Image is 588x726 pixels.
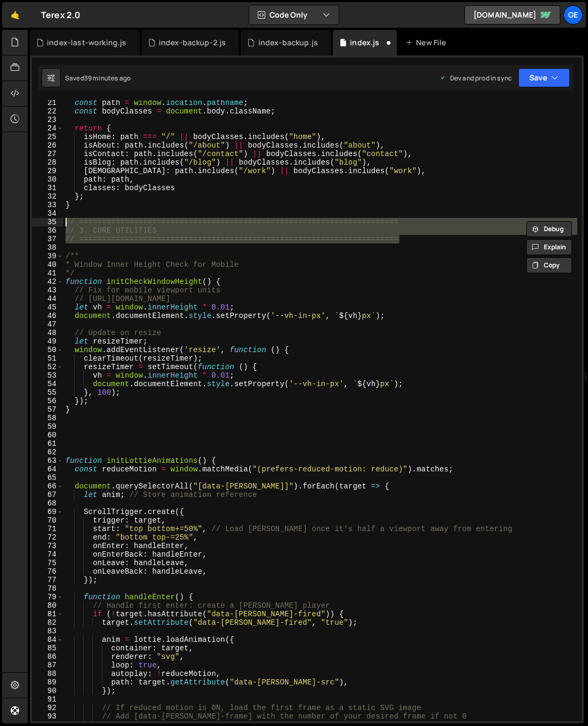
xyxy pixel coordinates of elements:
[32,303,63,312] div: 45
[258,37,318,48] div: index-backup.js
[32,201,63,209] div: 33
[32,610,63,618] div: 81
[32,380,63,388] div: 54
[32,337,63,346] div: 49
[32,218,63,226] div: 35
[563,5,583,25] a: Ge
[47,37,126,48] div: index-last-working.js
[32,133,63,141] div: 25
[32,439,63,448] div: 61
[32,678,63,687] div: 89
[526,221,572,237] button: Debug
[32,576,63,584] div: 77
[32,627,63,635] div: 83
[32,687,63,695] div: 90
[159,37,226,48] div: index-backup-2.js
[84,74,130,83] div: 39 minutes ago
[32,295,63,303] div: 44
[32,456,63,465] div: 63
[32,567,63,576] div: 76
[526,239,572,255] button: Explain
[32,661,63,670] div: 87
[32,448,63,456] div: 62
[32,474,63,482] div: 65
[32,107,63,116] div: 22
[32,644,63,652] div: 85
[32,269,63,278] div: 41
[32,252,63,260] div: 39
[464,5,560,25] a: [DOMAIN_NAME]
[32,388,63,397] div: 55
[32,320,63,329] div: 47
[32,99,63,107] div: 21
[32,354,63,363] div: 51
[32,167,63,175] div: 29
[65,74,130,83] div: Saved
[32,593,63,601] div: 79
[32,397,63,405] div: 56
[32,175,63,184] div: 30
[32,414,63,422] div: 58
[32,695,63,704] div: 91
[32,158,63,167] div: 28
[32,712,63,721] div: 93
[32,422,63,431] div: 59
[32,482,63,491] div: 66
[32,405,63,414] div: 57
[32,312,63,320] div: 46
[32,508,63,516] div: 69
[32,704,63,712] div: 92
[32,124,63,133] div: 24
[32,184,63,192] div: 31
[32,346,63,354] div: 50
[32,192,63,201] div: 32
[32,499,63,508] div: 68
[32,465,63,474] div: 64
[32,260,63,269] div: 40
[32,286,63,295] div: 43
[32,235,63,243] div: 37
[41,9,80,21] div: Terex 2.0
[2,2,28,28] a: 🤙
[518,68,570,87] button: Save
[32,550,63,559] div: 74
[249,5,339,25] button: Code Only
[32,533,63,542] div: 72
[32,559,63,567] div: 75
[32,635,63,644] div: 84
[439,74,512,83] div: Dev and prod in sync
[526,257,572,273] button: Copy
[32,209,63,218] div: 34
[32,243,63,252] div: 38
[32,278,63,286] div: 42
[32,141,63,150] div: 26
[32,371,63,380] div: 53
[32,670,63,678] div: 88
[32,542,63,550] div: 73
[32,226,63,235] div: 36
[32,618,63,627] div: 82
[32,329,63,337] div: 48
[32,525,63,533] div: 71
[32,516,63,525] div: 70
[32,652,63,661] div: 86
[32,150,63,158] div: 27
[32,116,63,124] div: 23
[405,37,450,48] div: New File
[350,37,379,48] div: index.js
[32,601,63,610] div: 80
[32,431,63,439] div: 60
[32,363,63,371] div: 52
[32,584,63,593] div: 78
[32,491,63,499] div: 67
